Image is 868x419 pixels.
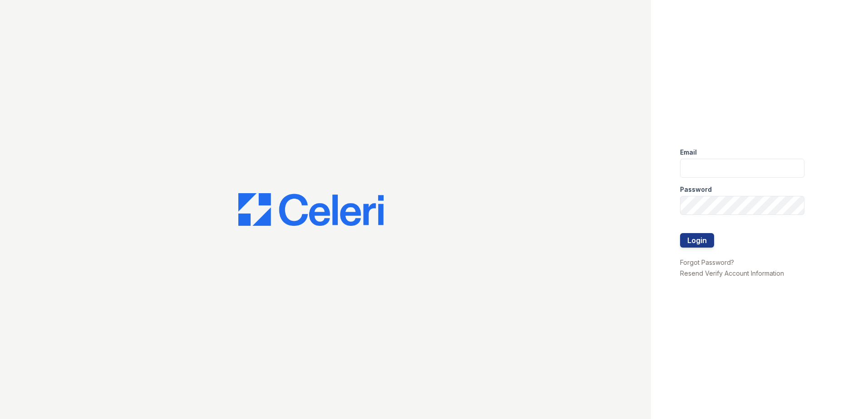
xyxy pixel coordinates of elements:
[680,233,714,248] button: Login
[680,148,697,157] label: Email
[680,185,712,194] label: Password
[680,269,784,277] a: Resend Verify Account Information
[238,193,384,226] img: CE_Logo_Blue-a8612792a0a2168367f1c8372b55b34899dd931a85d93a1a3d3e32e68fde9ad4.png
[680,258,734,266] a: Forgot Password?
